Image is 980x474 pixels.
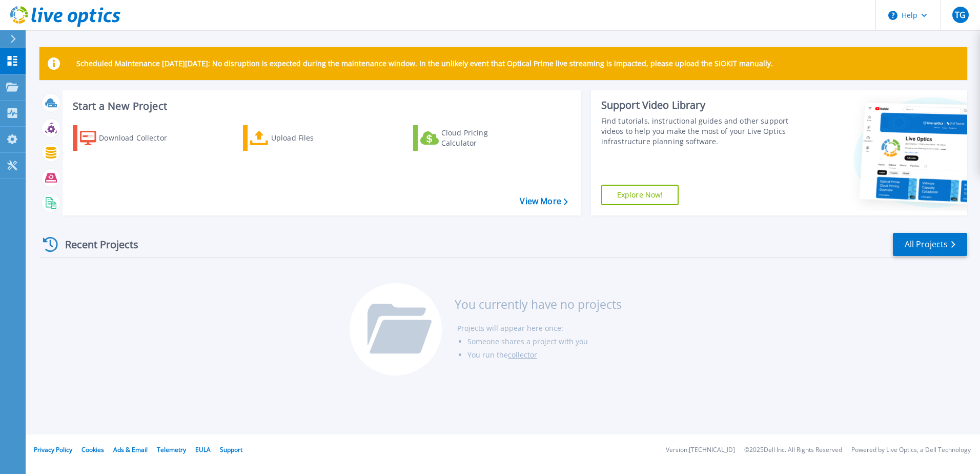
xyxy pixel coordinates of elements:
h3: Start a New Project [73,101,567,112]
a: Upload Files [243,125,357,151]
li: © 2025 Dell Inc. All Rights Reserved [744,447,842,453]
span: TG [955,11,966,19]
div: Download Collector [99,128,181,148]
a: View More [520,196,567,206]
a: Explore Now! [601,185,679,205]
a: Cookies [81,445,104,454]
a: Download Collector [73,125,187,151]
div: Support Video Library [601,98,793,112]
div: Upload Files [271,128,353,148]
div: Find tutorials, instructional guides and other support videos to help you make the most of your L... [601,116,793,147]
li: Projects will appear here once: [457,322,622,335]
a: Privacy Policy [34,445,72,454]
li: Powered by Live Optics, a Dell Technology [851,447,971,453]
a: EULA [195,445,211,454]
div: Recent Projects [39,232,152,257]
div: Cloud Pricing Calculator [441,128,523,148]
li: Version: [TECHNICAL_ID] [666,447,735,453]
li: Someone shares a project with you [467,335,622,348]
a: Cloud Pricing Calculator [413,125,527,151]
a: Telemetry [157,445,186,454]
li: You run the [467,348,622,362]
a: collector [508,350,537,360]
h3: You currently have no projects [455,299,622,310]
p: Scheduled Maintenance [DATE][DATE]: No disruption is expected during the maintenance window. In t... [76,60,773,68]
a: All Projects [893,233,967,256]
a: Support [220,445,242,454]
a: Ads & Email [113,445,148,454]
